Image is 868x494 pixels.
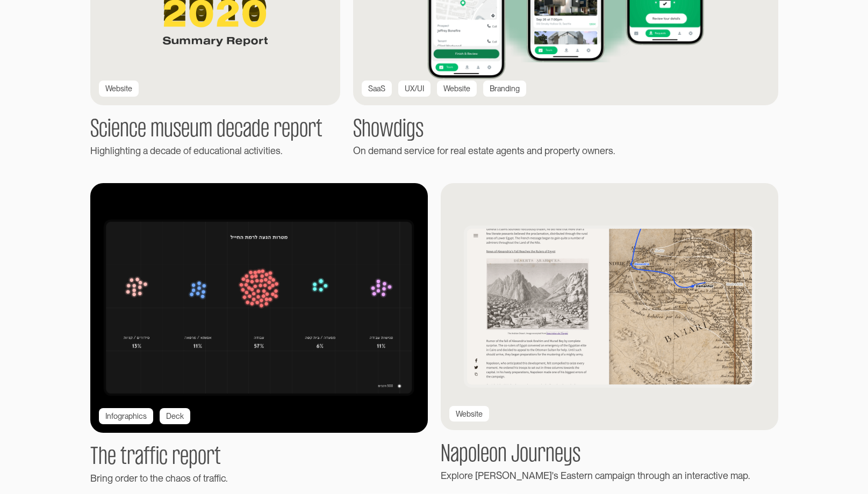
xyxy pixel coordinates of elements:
[443,83,470,95] div: Website
[353,118,778,142] h1: Showdigs
[368,83,385,95] div: SaaS
[105,410,147,422] div: Infographics
[105,83,132,95] div: Website
[353,144,778,157] div: On demand service for real estate agents and property owners.
[441,183,778,430] img: Napoleon map screenshot
[166,410,184,422] div: Deck
[90,446,428,469] h1: The traffic report
[441,183,778,482] a: Napoleon map screenshotWebsiteNapoleon JourneysExplore [PERSON_NAME]'s Eastern campaign through a...
[90,144,340,157] div: Highlighting a decade of educational activities.
[90,471,428,485] div: Bring order to the chaos of traffic.
[441,469,778,482] div: Explore [PERSON_NAME]'s Eastern campaign through an interactive map.
[90,183,428,485] a: InfographicsDeckThe traffic reportBring order to the chaos of traffic.
[90,118,340,142] h1: Science museum decade report
[405,83,424,95] div: UX/UI
[490,83,520,95] div: Branding
[456,408,483,420] div: Website
[441,443,778,467] h1: Napoleon Journeys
